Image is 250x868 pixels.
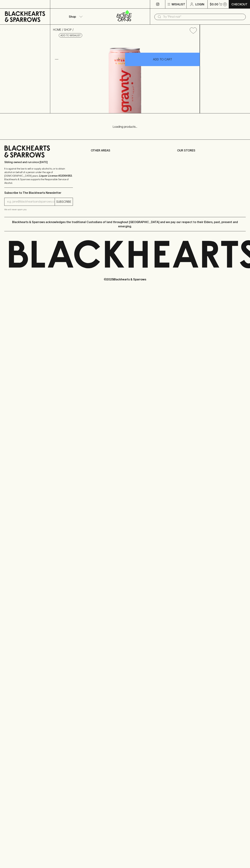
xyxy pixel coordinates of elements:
input: Try "Pinot noir" [163,14,243,20]
button: SUBSCRIBE [55,198,73,206]
p: OTHER AREAS [91,148,159,153]
p: ADD TO CART [153,57,172,61]
p: Login [195,2,204,6]
p: $0.00 [210,2,218,6]
p: Shop [69,14,76,19]
p: Sibling owned and run since [DATE] [4,160,73,164]
p: SUBSCRIBE [56,199,71,204]
p: Wishlist [172,2,185,6]
p: Subscribe to The Blackhearts Newsletter [4,191,73,195]
input: e.g. jane@blackheartsandsparrows.com.au [7,199,55,204]
button: Shop [50,9,100,24]
p: Loading products... [4,124,246,129]
img: 38358.png [50,37,200,113]
p: 0 [224,3,226,5]
a: HOME [53,28,61,31]
button: ADD TO CART [125,53,200,66]
strong: Liquor License #32064953 [39,174,72,177]
button: Add to wishlist [188,26,198,35]
p: It is against the law to sell or supply alcohol to, or to obtain alcohol on behalf of a person un... [4,167,73,185]
p: Checkout [231,2,247,6]
p: OUR STORES [177,148,246,153]
button: Add to wishlist [59,33,82,38]
a: SHOP [64,28,72,31]
p: Blackhearts & Sparrows acknowledges the traditional Custodians of land throughout [GEOGRAPHIC_DAT... [7,220,243,228]
p: ⠀ [50,2,53,6]
p: We will never spam you [4,208,73,211]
